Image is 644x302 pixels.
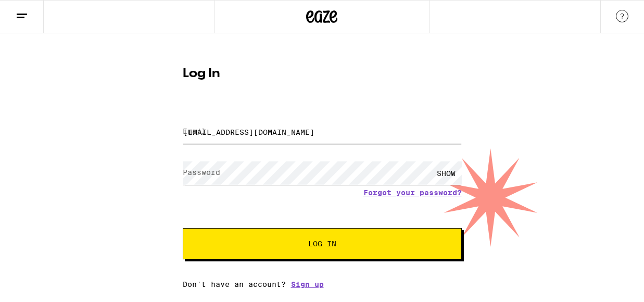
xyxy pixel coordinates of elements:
[183,280,462,288] div: Don't have an account?
[183,127,206,135] label: Email
[431,161,462,185] div: SHOW
[363,188,462,197] a: Forgot your password?
[183,168,220,177] label: Password
[183,228,462,259] button: Log In
[308,240,336,247] span: Log In
[183,120,462,144] input: Email
[291,280,324,288] a: Sign up
[24,7,45,17] span: Help
[183,68,462,80] h1: Log In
